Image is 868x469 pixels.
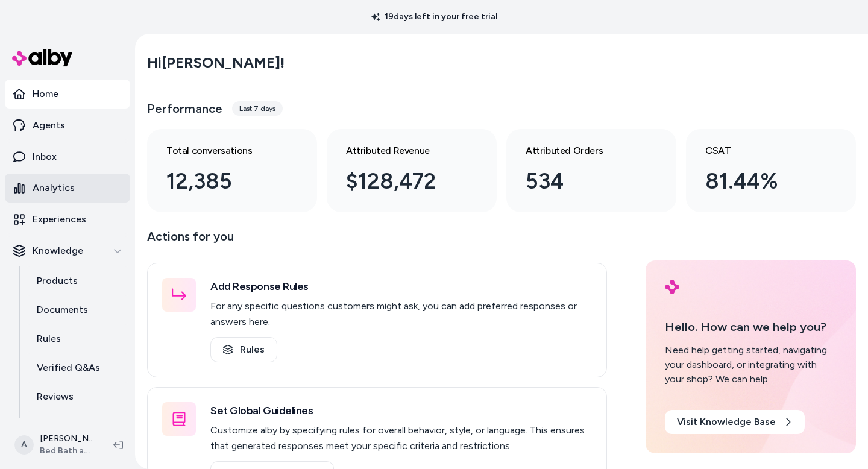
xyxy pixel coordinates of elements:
[33,87,58,101] p: Home
[210,278,592,295] h3: Add Response Rules
[37,332,61,346] p: Rules
[25,382,130,411] a: Reviews
[5,142,130,171] a: Inbox
[665,318,837,336] p: Hello. How can we help you?
[147,129,317,212] a: Total conversations 12,385
[25,295,130,324] a: Documents
[665,343,837,386] div: Need help getting started, navigating your dashboard, or integrating with your shop? We can help.
[25,353,130,382] a: Verified Q&As
[33,244,83,258] p: Knowledge
[5,174,130,203] a: Analytics
[686,129,856,212] a: CSAT 81.44%
[5,236,130,265] button: Knowledge
[665,280,679,294] img: alby Logo
[25,324,130,353] a: Rules
[364,11,505,23] p: 19 days left in your free trial
[526,143,638,158] h3: Attributed Orders
[37,274,78,288] p: Products
[14,435,34,455] span: A
[5,111,130,140] a: Agents
[40,445,94,457] span: Bed Bath and Beyond
[210,423,592,454] p: Customize alby by specifying rules for overall behavior, style, or language. This ensures that ge...
[33,181,75,195] p: Analytics
[210,337,277,362] a: Rules
[5,80,130,109] a: Home
[25,266,130,295] a: Products
[25,411,130,440] a: Survey Questions
[166,143,278,158] h3: Total conversations
[37,360,100,375] p: Verified Q&As
[147,100,222,117] h3: Performance
[12,49,72,66] img: alby Logo
[33,118,65,133] p: Agents
[705,165,817,198] div: 81.44%
[33,150,57,164] p: Inbox
[705,143,817,158] h3: CSAT
[37,303,88,317] p: Documents
[346,143,458,158] h3: Attributed Revenue
[327,129,497,212] a: Attributed Revenue $128,472
[7,426,104,464] button: A[PERSON_NAME]Bed Bath and Beyond
[37,389,74,404] p: Reviews
[526,165,638,198] div: 534
[166,165,278,198] div: 12,385
[147,54,285,72] h2: Hi [PERSON_NAME] !
[5,205,130,234] a: Experiences
[506,129,676,212] a: Attributed Orders 534
[33,212,86,227] p: Experiences
[210,298,592,330] p: For any specific questions customers might ask, you can add preferred responses or answers here.
[210,402,592,419] h3: Set Global Guidelines
[147,227,607,256] p: Actions for you
[665,410,805,434] a: Visit Knowledge Base
[346,165,458,198] div: $128,472
[40,433,94,445] p: [PERSON_NAME]
[232,101,283,116] div: Last 7 days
